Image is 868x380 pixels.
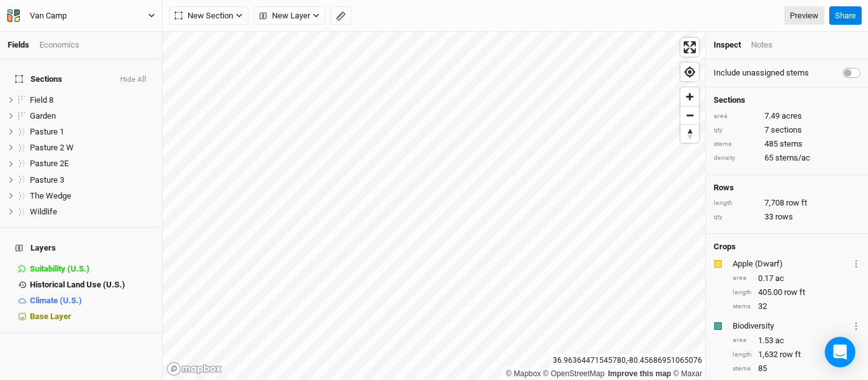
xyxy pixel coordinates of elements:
button: Crop Usage [852,256,860,271]
h4: Layers [8,235,154,261]
button: New Section [169,6,248,25]
div: stems [714,140,758,149]
button: New Layer [254,6,325,25]
span: acres [782,110,802,122]
div: length [714,199,758,208]
button: Zoom in [681,88,699,106]
span: row ft [786,197,807,209]
a: Mapbox [506,369,541,378]
span: The Wedge [30,191,71,200]
span: rows [775,211,793,223]
a: Fields [8,40,29,49]
a: Mapbox logo [166,362,222,376]
div: The Wedge [30,191,154,201]
span: Suitability (U.S.) [30,264,90,273]
span: stems [780,138,803,150]
div: area [714,112,758,121]
div: Open Intercom Messenger [825,337,855,367]
span: ac [775,273,784,284]
canvas: Map [163,32,705,380]
button: Reset bearing to north [681,124,699,143]
div: Pasture 3 [30,175,154,185]
div: area [733,273,752,283]
button: Van Camp [6,9,156,23]
div: 0.17 [733,273,860,284]
button: Zoom out [681,106,699,124]
div: 405.00 [733,287,860,298]
span: ac [775,335,784,346]
div: 1,632 [733,349,860,360]
div: 7 [714,124,860,136]
div: 36.96364471545780 , -80.45686951065076 [550,354,705,367]
div: Inspect [714,39,741,51]
div: Pasture 1 [30,127,154,137]
span: Wildlife [30,207,57,216]
div: Biodiversity [733,320,850,332]
span: Garden [30,111,56,121]
a: OpenStreetMap [543,369,605,378]
button: Enter fullscreen [681,38,699,56]
span: row ft [784,287,805,298]
span: Historical Land Use (U.S.) [30,280,125,289]
h4: Crops [714,242,736,252]
a: Maxar [673,369,702,378]
div: area [733,336,752,345]
div: Suitability (U.S.) [30,264,154,274]
div: Economics [39,39,79,51]
div: 33 [714,211,860,223]
span: Reset bearing to north [681,125,699,143]
div: 7,708 [714,197,860,209]
span: Base Layer [30,311,71,321]
a: Preview [784,6,824,25]
button: Crop Usage [852,318,860,333]
span: row ft [780,349,801,360]
div: 485 [714,138,860,150]
div: Climate (U.S.) [30,296,154,306]
span: Field 8 [30,95,53,105]
button: Find my location [681,63,699,81]
div: Field 8 [30,95,154,105]
span: Pasture 2 W [30,143,74,152]
div: density [714,154,758,163]
button: Hide All [119,75,147,84]
div: Base Layer [30,311,154,322]
button: Shortcut: M [330,6,351,25]
span: Pasture 2E [30,159,69,168]
div: Historical Land Use (U.S.) [30,280,154,290]
span: Zoom out [681,107,699,124]
div: Van Camp [30,10,67,22]
div: qty [714,213,758,222]
div: Apple (Dwarf) [733,258,850,270]
div: 85 [733,363,860,374]
h4: Rows [714,183,860,193]
div: 65 [714,152,860,164]
div: qty [714,126,758,135]
div: 7.49 [714,110,860,122]
span: Climate (U.S.) [30,296,82,305]
div: Notes [751,39,773,51]
div: length [733,350,752,360]
span: stems/ac [775,152,810,164]
div: 32 [733,301,860,312]
span: Pasture 1 [30,127,64,136]
div: Garden [30,111,154,121]
a: Improve this map [608,369,671,378]
span: New Layer [259,10,310,22]
div: stems [733,302,752,311]
label: Include unassigned stems [714,67,809,79]
span: New Section [175,10,233,22]
span: sections [771,124,802,136]
div: Wildlife [30,207,154,217]
h4: Sections [714,95,860,105]
div: 1.53 [733,335,860,346]
div: Pasture 2E [30,159,154,169]
div: stems [733,364,752,374]
div: length [733,288,752,298]
button: Share [829,6,862,25]
span: Pasture 3 [30,175,64,185]
div: Pasture 2 W [30,143,154,153]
